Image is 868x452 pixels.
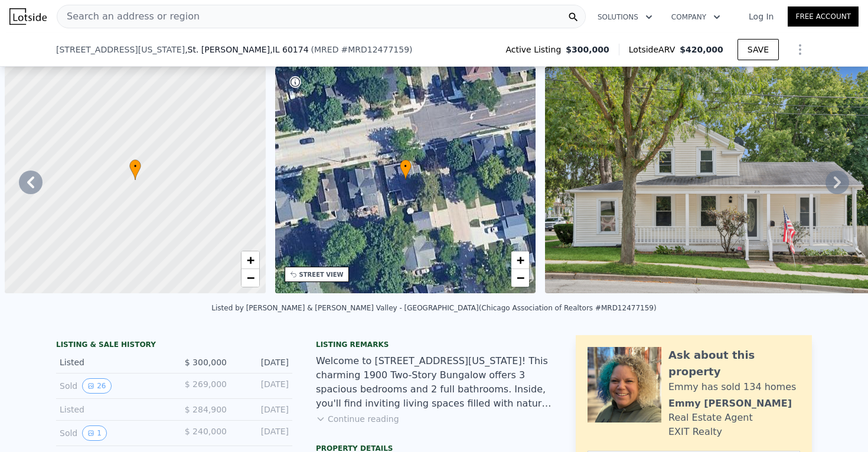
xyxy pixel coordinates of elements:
[56,44,185,55] span: [STREET_ADDRESS][US_STATE]
[517,253,524,267] span: +
[341,45,409,54] span: # MRD12477159
[788,6,859,27] a: Free Account
[299,270,344,279] div: STREET VIEW
[629,44,680,55] span: Lotside ARV
[314,45,338,54] span: MRED
[60,425,165,441] div: Sold
[311,44,413,55] div: ( )
[735,11,788,22] a: Log In
[9,8,47,25] img: Lotside
[668,397,792,411] div: Emmy [PERSON_NAME]
[400,161,412,172] span: •
[60,378,165,394] div: Sold
[236,356,289,368] div: [DATE]
[246,253,254,267] span: +
[246,270,254,285] span: −
[129,161,141,172] span: •
[505,44,566,55] span: Active Listing
[662,6,730,28] button: Company
[668,380,796,394] div: Emmy has sold 134 homes
[668,425,722,439] div: EXIT Realty
[511,251,529,269] a: Zoom in
[400,159,412,180] div: •
[60,404,165,415] div: Listed
[668,347,800,380] div: Ask about this property
[236,425,289,441] div: [DATE]
[211,304,656,312] div: Listed by [PERSON_NAME] & [PERSON_NAME] Valley - [GEOGRAPHIC_DATA] (Chicago Association of Realto...
[242,269,259,287] a: Zoom out
[82,378,111,394] button: View historical data
[82,425,107,441] button: View historical data
[129,159,141,180] div: •
[511,269,529,287] a: Zoom out
[56,340,292,352] div: LISTING & SALE HISTORY
[788,38,812,61] button: Show Options
[185,358,227,367] span: $ 300,000
[236,404,289,415] div: [DATE]
[517,270,524,285] span: −
[60,356,165,368] div: Listed
[185,427,227,436] span: $ 240,000
[270,45,308,54] span: , IL 60174
[316,340,552,349] div: Listing remarks
[185,379,227,389] span: $ 269,000
[566,44,609,55] span: $300,000
[738,39,779,60] button: SAVE
[316,413,399,425] button: Continue reading
[185,405,227,414] span: $ 284,900
[242,251,259,269] a: Zoom in
[236,378,289,394] div: [DATE]
[57,9,200,24] span: Search an address or region
[316,354,552,411] div: Welcome to [STREET_ADDRESS][US_STATE]! This charming 1900 Two-Story Bungalow offers 3 spacious be...
[668,411,753,425] div: Real Estate Agent
[680,45,723,54] span: $420,000
[185,44,308,55] span: , St. [PERSON_NAME]
[588,6,662,28] button: Solutions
